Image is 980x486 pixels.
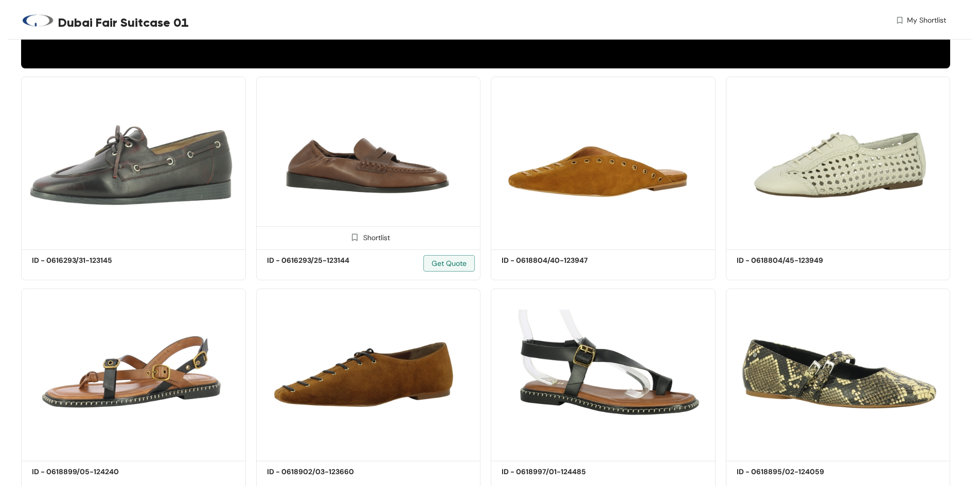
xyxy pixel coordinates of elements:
[737,255,824,266] h5: ID - 0618804/45-123949
[907,15,946,26] span: My Shortlist
[895,15,904,26] img: wishlist
[267,255,354,266] h5: ID - 0616293/25-123144
[726,289,951,458] img: 57d27fc4-5194-4075-b990-9a5a1c754fad
[502,466,589,477] h5: ID - 0618997/01-124485
[491,77,716,246] img: 707c2bdd-fe13-44bf-9913-299b675e67a1
[32,466,119,477] h5: ID - 0618899/05-124240
[347,232,390,242] div: Shortlist
[21,289,246,458] img: 27b6b176-8fe0-45a4-8da7-ca046a701ac5
[432,258,467,269] span: Get Quote
[267,466,354,477] h5: ID - 0618902/03-123660
[737,466,824,477] h5: ID - 0618895/02-124059
[502,255,589,266] h5: ID - 0618804/40-123947
[350,232,360,242] img: Shortlist
[726,77,951,246] img: 8f87fed1-01aa-43a7-9f8c-f34c04889d78
[256,77,481,246] img: 7e039388-02f3-439e-b6f7-5d952d5c2913
[58,13,189,32] span: Dubai Fair Suitcase 01
[256,289,481,458] img: 6c56980b-f12c-4e5d-a134-9e99884337e8
[491,289,716,458] img: bd769b8c-1ca1-4b8e-915b-b93e8d9a1acb
[423,255,475,272] button: Get Quote
[21,4,55,38] img: Buyer Portal
[32,255,119,266] h5: ID - 0616293/31-123145
[21,77,246,246] img: d41efb3b-be81-4ff1-832c-d2afecce0836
